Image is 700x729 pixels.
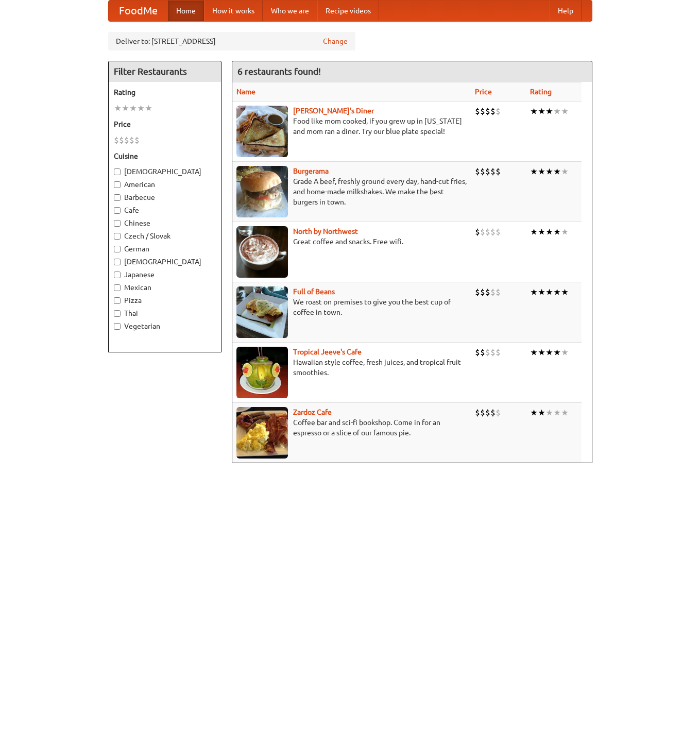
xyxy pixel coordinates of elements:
[236,166,288,217] img: burgerama.jpg
[114,218,216,228] label: Chinese
[538,106,545,117] li: ★
[553,106,561,117] li: ★
[236,417,467,438] p: Coffee bar and sci-fi bookshop. Come in for an espresso or a slice of our famous pie.
[114,269,216,280] label: Japanese
[114,179,216,190] label: American
[545,226,553,238] li: ★
[293,107,374,115] a: [PERSON_NAME]'s Diner
[114,246,121,252] input: German
[109,1,168,21] a: FoodMe
[496,166,501,177] li: $
[293,167,329,175] a: Burgerama
[496,286,501,298] li: $
[114,231,216,241] label: Czech / Slovak
[561,347,569,358] li: ★
[545,166,553,177] li: ★
[119,134,124,146] li: $
[530,286,538,298] li: ★
[114,103,122,114] li: ★
[538,226,545,238] li: ★
[137,103,145,114] li: ★
[236,347,288,398] img: jeeves.jpg
[114,321,216,331] label: Vegetarian
[114,168,121,175] input: [DEMOGRAPHIC_DATA]
[293,348,362,356] a: Tropical Jeeve's Cafe
[114,134,119,146] li: $
[561,166,569,177] li: ★
[168,1,204,21] a: Home
[475,226,480,238] li: $
[490,407,496,418] li: $
[114,295,216,306] label: Pizza
[114,194,121,201] input: Barbecue
[236,176,467,207] p: Grade A beef, freshly ground every day, hand-cut fries, and home-made milkshakes. We make the bes...
[561,106,569,117] li: ★
[293,408,332,416] a: Zardoz Cafe
[485,226,490,238] li: $
[237,66,321,76] ng-pluralize: 6 restaurants found!
[553,407,561,418] li: ★
[538,407,545,418] li: ★
[553,347,561,358] li: ★
[480,226,485,238] li: $
[236,88,255,96] a: Name
[114,244,216,254] label: German
[236,226,288,278] img: north.jpg
[480,106,485,117] li: $
[538,166,545,177] li: ★
[496,347,501,358] li: $
[475,286,480,298] li: $
[263,1,317,21] a: Who we are
[490,166,496,177] li: $
[236,106,288,157] img: sallys.jpg
[485,166,490,177] li: $
[561,407,569,418] li: ★
[129,103,137,114] li: ★
[485,407,490,418] li: $
[561,226,569,238] li: ★
[553,286,561,298] li: ★
[114,310,121,317] input: Thai
[114,308,216,318] label: Thai
[114,205,216,215] label: Cafe
[293,287,335,296] a: Full of Beans
[538,347,545,358] li: ★
[530,407,538,418] li: ★
[114,220,121,227] input: Chinese
[134,134,140,146] li: $
[530,347,538,358] li: ★
[114,323,121,330] input: Vegetarian
[114,259,121,265] input: [DEMOGRAPHIC_DATA]
[129,134,134,146] li: $
[545,106,553,117] li: ★
[475,166,480,177] li: $
[204,1,263,21] a: How it works
[114,297,121,304] input: Pizza
[480,347,485,358] li: $
[485,106,490,117] li: $
[550,1,582,21] a: Help
[480,166,485,177] li: $
[490,286,496,298] li: $
[553,226,561,238] li: ★
[490,347,496,358] li: $
[236,236,467,247] p: Great coffee and snacks. Free wifi.
[114,272,121,278] input: Japanese
[109,61,221,82] h4: Filter Restaurants
[108,32,355,50] div: Deliver to: [STREET_ADDRESS]
[490,226,496,238] li: $
[114,257,216,267] label: [DEMOGRAPHIC_DATA]
[530,88,552,96] a: Rating
[475,407,480,418] li: $
[114,282,216,293] label: Mexican
[236,116,467,137] p: Food like mom cooked, if you grew up in [US_STATE] and mom ran a diner. Try our blue plate special!
[124,134,129,146] li: $
[114,233,121,240] input: Czech / Slovak
[114,119,216,129] h5: Price
[145,103,152,114] li: ★
[538,286,545,298] li: ★
[530,106,538,117] li: ★
[114,151,216,161] h5: Cuisine
[553,166,561,177] li: ★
